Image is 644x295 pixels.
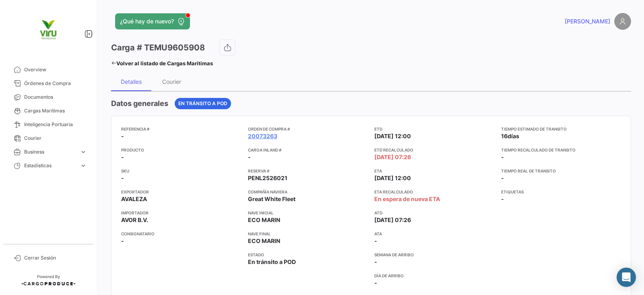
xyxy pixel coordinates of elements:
[374,258,377,266] span: -
[501,147,621,153] app-card-info-title: Tiempo recalculado de transito
[121,147,242,153] app-card-info-title: Producto
[121,195,147,203] span: AVALEZA
[248,237,280,245] span: ECO MARIN
[24,162,76,169] span: Estadísticas
[248,216,280,224] span: ECO MARIN
[565,17,610,25] span: [PERSON_NAME]
[121,153,124,161] span: -
[24,66,87,73] span: Overview
[248,126,368,132] app-card-info-title: Orden de Compra #
[6,104,90,118] a: Cargas Marítimas
[501,189,621,195] app-card-info-title: Etiquetas
[501,126,621,132] app-card-info-title: Tiempo estimado de transito
[617,268,636,287] div: Abrir Intercom Messenger
[121,210,242,216] app-card-info-title: Importador
[248,210,368,216] app-card-info-title: Nave inicial
[111,98,168,109] h4: Datos generales
[501,168,621,174] app-card-info-title: Tiempo real de transito
[374,153,411,161] span: [DATE] 07:26
[6,90,90,104] a: Documentos
[248,195,295,203] span: Great White Fleet
[374,174,411,182] span: [DATE] 12:00
[111,58,213,69] a: Volver al listado de Cargas Marítimas
[121,231,242,237] app-card-info-title: Consignatario
[374,189,495,195] app-card-info-title: ETA Recalculado
[248,189,368,195] app-card-info-title: Compañía naviera
[80,162,87,169] span: expand_more
[508,133,519,139] span: días
[121,174,124,182] span: -
[111,42,205,53] h3: Carga # TEMU9605908
[374,272,495,279] app-card-info-title: Día de Arribo
[121,126,242,132] app-card-info-title: Referencia #
[80,148,87,156] span: expand_more
[24,93,87,101] span: Documentos
[28,10,68,50] img: viru.png
[374,251,495,258] app-card-info-title: Semana de Arribo
[6,77,90,90] a: Órdenes de Compra
[248,132,277,140] a: 20073263
[248,231,368,237] app-card-info-title: Nave final
[501,133,508,139] span: 16
[248,174,287,182] span: PENL2526021
[374,147,495,153] app-card-info-title: ETD Recalculado
[501,195,504,203] span: -
[121,132,124,140] span: -
[24,254,87,262] span: Cerrar Sesión
[248,251,368,258] app-card-info-title: Estado
[178,100,227,107] span: En tránsito a POD
[121,168,242,174] app-card-info-title: SKU
[162,78,181,85] div: Courier
[121,237,124,245] span: -
[6,131,90,145] a: Courier
[248,147,368,153] app-card-info-title: Carga inland #
[24,80,87,87] span: Órdenes de Compra
[24,107,87,114] span: Cargas Marítimas
[24,148,76,156] span: Business
[374,216,411,224] span: [DATE] 07:26
[374,237,377,245] span: -
[248,168,368,174] app-card-info-title: Reserva #
[6,63,90,77] a: Overview
[248,153,251,161] span: -
[374,210,495,216] app-card-info-title: ATD
[121,78,142,85] div: Detalles
[374,168,495,174] app-card-info-title: ETA
[115,13,190,29] button: ¿Qué hay de nuevo?
[614,13,631,30] img: placeholder-user.png
[24,135,87,142] span: Courier
[374,195,440,203] span: En espera de nueva ETA
[121,189,242,195] app-card-info-title: Exportador
[374,279,377,287] span: -
[374,126,495,132] app-card-info-title: ETD
[6,118,90,131] a: Inteligencia Portuaria
[374,231,495,237] app-card-info-title: ATA
[374,132,411,140] span: [DATE] 12:00
[121,216,148,224] span: AVOR B.V.
[24,121,87,128] span: Inteligencia Portuaria
[120,17,174,25] span: ¿Qué hay de nuevo?
[248,258,296,266] span: En tránsito a POD
[501,154,504,160] span: -
[501,175,504,181] span: -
